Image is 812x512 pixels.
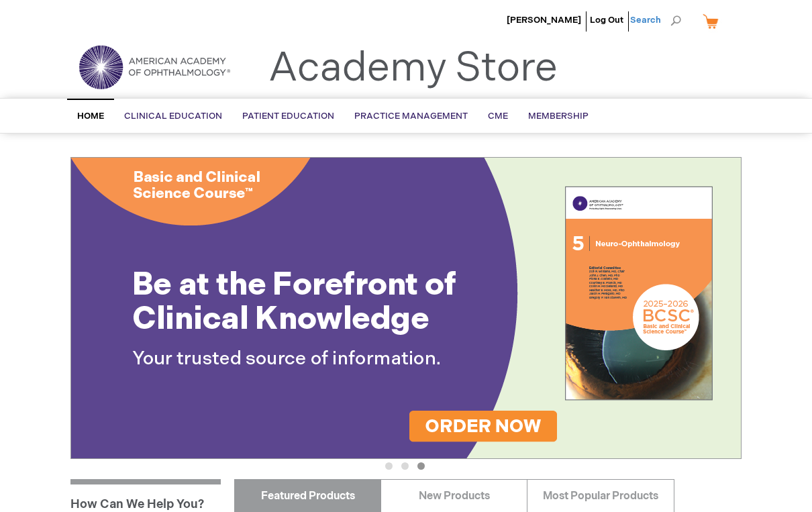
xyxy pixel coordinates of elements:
span: CME [488,111,508,121]
a: [PERSON_NAME] [507,15,581,25]
span: Clinical Education [124,111,222,121]
button: 3 of 3 [417,462,425,470]
button: 1 of 3 [385,462,393,470]
span: Search [630,7,681,34]
a: Log Out [590,15,623,25]
span: Membership [528,111,589,121]
span: Practice Management [354,111,468,121]
span: Home [77,111,104,121]
a: Academy Store [268,44,558,93]
span: Patient Education [242,111,334,121]
button: 2 of 3 [401,462,409,470]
